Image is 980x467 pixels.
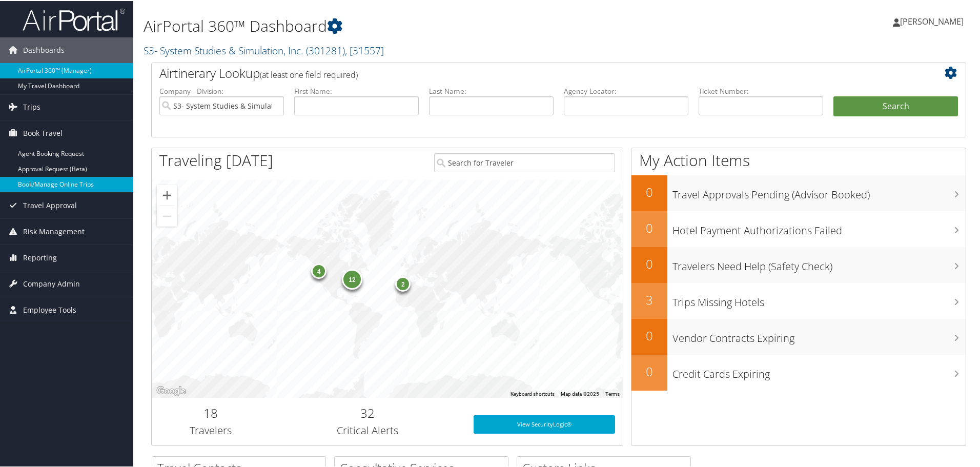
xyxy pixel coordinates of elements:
[23,7,125,31] img: airportal-logo.png
[159,85,284,95] label: Company - Division:
[631,362,667,379] h2: 0
[631,174,966,210] a: 0Travel Approvals Pending (Advisor Booked)
[260,68,358,79] span: (at least one field required)
[631,290,667,308] h2: 3
[23,296,76,322] span: Employee Tools
[345,43,384,56] span: , [ 31557 ]
[631,354,966,390] a: 0Credit Cards Expiring
[154,383,188,397] a: Open this area in Google Maps (opens a new window)
[277,422,458,437] h3: Critical Alerts
[23,192,77,217] span: Travel Approval
[631,246,966,282] a: 0Travelers Need Help (Safety Check)
[23,218,85,243] span: Risk Management
[154,383,188,397] img: Google
[144,14,697,36] h1: AirPortal 360™ Dashboard
[157,184,177,205] button: Zoom in
[294,85,419,95] label: First Name:
[144,43,384,56] a: S3- System Studies & Simulation, Inc.
[833,95,958,116] button: Search
[434,152,615,171] input: Search for Traveler
[159,149,273,170] h1: Traveling [DATE]
[159,403,262,421] h2: 18
[631,318,966,354] a: 0Vendor Contracts Expiring
[23,270,80,296] span: Company Admin
[429,85,554,95] label: Last Name:
[511,390,555,397] button: Keyboard shortcuts
[23,36,65,62] span: Dashboards
[605,390,620,396] a: Terms (opens in new tab)
[277,403,458,421] h2: 32
[474,414,615,433] a: View SecurityLogic®
[631,282,966,318] a: 3Trips Missing Hotels
[631,218,667,236] h2: 0
[631,182,667,200] h2: 0
[631,149,966,170] h1: My Action Items
[23,244,57,270] span: Reporting
[672,361,966,380] h3: Credit Cards Expiring
[672,217,966,237] h3: Hotel Payment Authorizations Failed
[564,85,688,95] label: Agency Locator:
[159,422,262,437] h3: Travelers
[672,325,966,344] h3: Vendor Contracts Expiring
[672,253,966,273] h3: Travelers Need Help (Safety Check)
[672,181,966,201] h3: Travel Approvals Pending (Advisor Booked)
[159,64,890,81] h2: Airtinerary Lookup
[893,5,974,36] a: [PERSON_NAME]
[311,262,326,278] div: 4
[631,210,966,246] a: 0Hotel Payment Authorizations Failed
[672,289,966,309] h3: Trips Missing Hotels
[157,205,177,226] button: Zoom out
[342,268,362,289] div: 12
[23,93,40,119] span: Trips
[23,119,63,145] span: Book Travel
[900,15,964,26] span: [PERSON_NAME]
[631,254,667,272] h2: 0
[631,326,667,343] h2: 0
[306,43,345,56] span: ( 301281 )
[699,85,823,95] label: Ticket Number:
[561,390,599,396] span: Map data ©2025
[395,275,411,291] div: 2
